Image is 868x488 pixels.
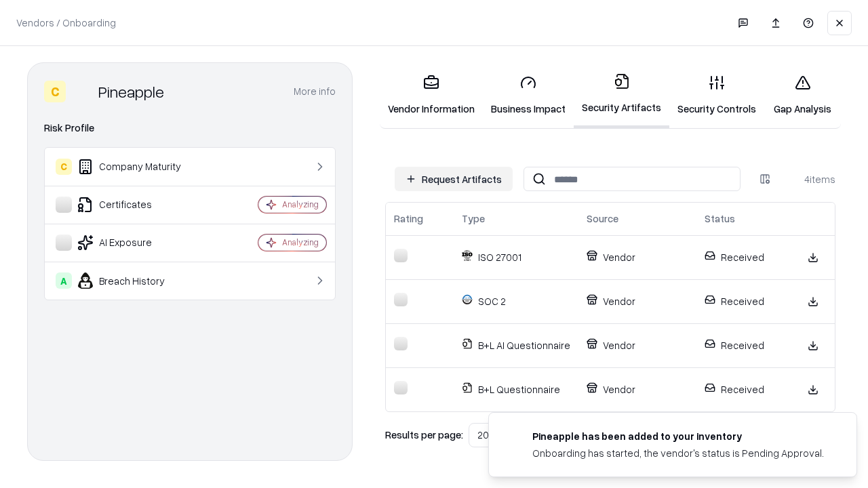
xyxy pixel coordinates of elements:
[16,16,116,30] p: Vendors / Onboarding
[44,81,66,102] div: C
[282,199,319,210] div: Analyzing
[71,81,93,102] img: Pineapple
[56,272,72,289] div: A
[385,428,463,442] p: Results per page:
[505,429,521,445] img: pineappleenergy.com
[394,211,423,226] div: Rating
[532,429,824,443] div: Pineapple has been added to your inventory
[587,382,688,396] p: Vendor
[764,64,841,127] a: Gap Analysis
[587,250,688,264] p: Vendor
[462,382,570,396] p: B+L Questionnaire
[294,79,336,104] button: More info
[705,211,735,226] div: Status
[56,159,72,175] div: C
[282,237,319,248] div: Analyzing
[483,64,574,127] a: Business Impact
[462,250,570,264] p: ISO 27001
[56,272,218,289] div: Breach History
[395,167,513,191] button: Request Artifacts
[669,64,764,127] a: Security Controls
[705,382,783,396] p: Received
[587,294,688,308] p: Vendor
[462,294,570,308] p: SOC 2
[587,338,688,352] p: Vendor
[44,120,336,136] div: Risk Profile
[587,211,618,226] div: Source
[56,159,218,175] div: Company Maturity
[462,338,570,352] p: B+L AI Questionnaire
[574,62,669,128] a: Security Artifacts
[781,172,835,186] div: 4 items
[462,211,485,226] div: Type
[98,81,164,102] div: Pineapple
[705,250,783,264] p: Received
[705,338,783,352] p: Received
[56,235,218,251] div: AI Exposure
[532,446,824,460] div: Onboarding has started, the vendor's status is Pending Approval.
[56,197,218,213] div: Certificates
[705,294,783,308] p: Received
[380,64,483,127] a: Vendor Information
